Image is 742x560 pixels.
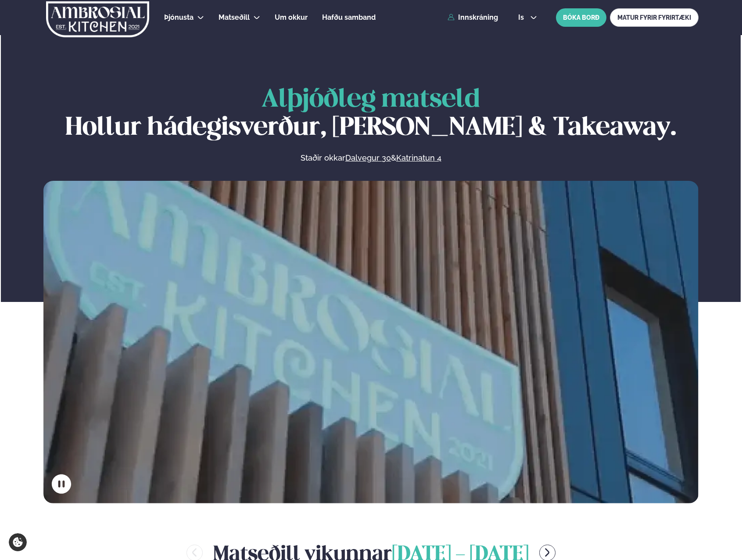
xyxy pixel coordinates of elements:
[322,12,376,23] a: Hafðu samband
[219,12,250,23] a: Matseðill
[205,153,537,163] p: Staðir okkar &
[511,14,544,21] button: is
[556,8,606,27] button: BÓKA BORÐ
[345,153,391,163] a: Dalvegur 30
[45,1,150,37] img: logo
[448,14,498,22] a: Innskráning
[518,14,527,21] span: is
[275,13,308,22] span: Um okkur
[262,88,480,112] span: Alþjóðleg matseld
[164,13,194,22] span: Þjónusta
[43,86,699,142] h1: Hollur hádegisverður, [PERSON_NAME] & Takeaway.
[275,12,308,23] a: Um okkur
[396,153,441,163] a: Katrinatun 4
[9,533,27,551] a: Cookie settings
[610,8,699,27] a: MATUR FYRIR FYRIRTÆKI
[322,13,376,22] span: Hafðu samband
[219,13,250,22] span: Matseðill
[164,12,194,23] a: Þjónusta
